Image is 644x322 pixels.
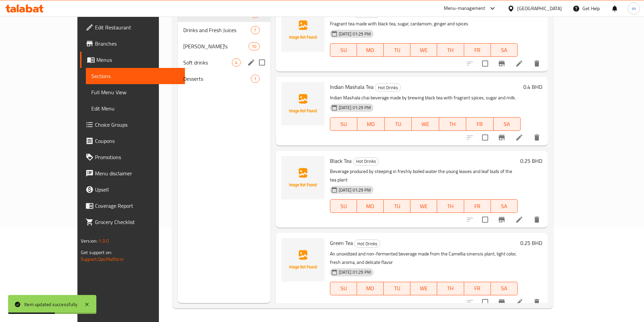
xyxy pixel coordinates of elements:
[515,216,523,224] a: Edit menu item
[440,283,461,293] span: TH
[440,201,461,211] span: TH
[357,117,385,131] button: MO
[412,117,439,131] button: WE
[80,19,185,35] a: Edit Restaurant
[251,76,259,82] span: 1
[414,119,436,129] span: WE
[439,117,467,131] button: TH
[464,43,491,57] button: FR
[91,72,180,80] span: Sections
[469,119,491,129] span: FR
[632,5,636,12] span: m
[95,169,180,177] span: Menu disclaimer
[336,31,374,37] span: [DATE] 01:29 PM
[529,55,545,72] button: delete
[520,8,542,18] h6: 0.25 BHD
[360,201,381,211] span: MO
[410,43,437,57] button: WE
[281,238,325,281] img: Green Tea
[91,88,180,96] span: Full Menu View
[520,156,542,166] h6: 0.25 BHD
[178,54,270,71] div: Soft drinks4edit
[360,45,381,55] span: MO
[494,283,515,293] span: SA
[80,198,185,214] a: Coverage Report
[517,5,562,12] div: [GEOGRAPHIC_DATA]
[333,119,355,129] span: SU
[491,282,518,295] button: SA
[360,283,381,293] span: MO
[355,240,380,248] span: Hot Drinks
[353,157,379,166] div: Hot Drinks
[386,201,408,211] span: TU
[95,185,180,194] span: Upsell
[333,45,354,55] span: SU
[360,119,382,129] span: MO
[183,58,232,67] span: Soft drinks
[80,117,185,133] a: Choice Groups
[80,133,185,149] a: Coupons
[529,212,545,228] button: delete
[494,212,510,228] button: Branch-specific-item
[413,201,434,211] span: WE
[467,283,488,293] span: FR
[80,52,185,68] a: Menus
[330,20,518,28] p: Fragrant tea made with black tea, sugar, cardamom, ginger and spices
[464,199,491,213] button: FR
[437,199,464,213] button: TH
[183,75,251,83] span: Desserts
[437,282,464,295] button: TH
[336,269,374,275] span: [DATE] 01:29 PM
[494,294,510,310] button: Branch-specific-item
[529,294,545,310] button: delete
[80,149,185,165] a: Promotions
[494,201,515,211] span: SA
[478,295,492,309] span: Select to update
[478,213,492,227] span: Select to update
[95,218,180,226] span: Grocery Checklist
[251,26,259,34] div: items
[86,84,185,100] a: Full Menu View
[251,75,259,83] div: items
[478,56,492,71] span: Select to update
[251,27,259,33] span: 7
[98,237,109,245] span: 1.0.0
[246,57,256,68] button: edit
[86,100,185,117] a: Edit Menu
[467,45,488,55] span: FR
[95,40,180,48] span: Branches
[384,282,410,295] button: TU
[178,71,270,87] div: Desserts1
[80,35,185,52] a: Branches
[183,42,248,50] div: Mojito's
[357,43,384,57] button: MO
[249,43,259,50] span: 10
[330,117,357,131] button: SU
[178,3,270,90] nav: Menu sections
[357,282,384,295] button: MO
[81,237,97,245] span: Version:
[386,283,408,293] span: TU
[333,201,354,211] span: SU
[515,133,523,142] a: Edit menu item
[410,282,437,295] button: WE
[440,45,461,55] span: TH
[410,199,437,213] button: WE
[496,119,518,129] span: SA
[413,45,434,55] span: WE
[95,202,180,210] span: Coverage Report
[437,43,464,57] button: TH
[515,298,523,306] a: Edit menu item
[95,137,180,145] span: Coupons
[357,199,384,213] button: MO
[353,157,379,165] span: Hot Drinks
[491,199,518,213] button: SA
[330,250,518,267] p: An unoxidized and non-fermented beverage made from the Camellia sinensis plant, light color, fres...
[178,38,270,54] div: [PERSON_NAME]'s10
[178,22,270,38] div: Drinks and Fresh Juices7
[330,156,352,166] span: Black Tea
[96,56,180,64] span: Menus
[183,42,248,50] span: [PERSON_NAME]'s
